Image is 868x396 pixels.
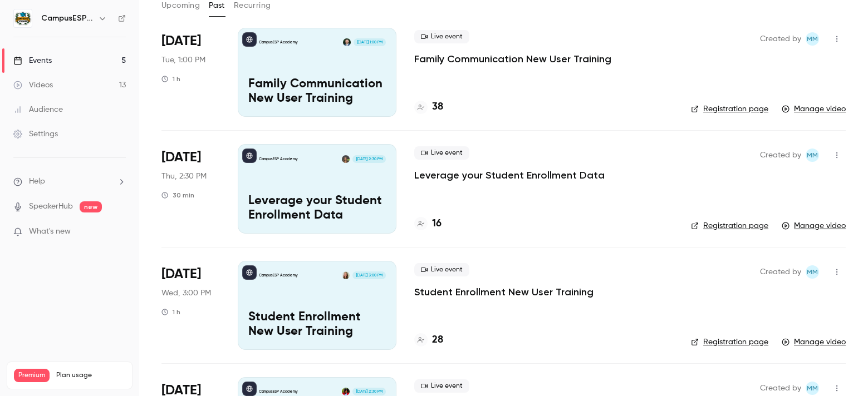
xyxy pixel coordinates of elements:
[414,333,443,348] a: 28
[161,148,201,166] span: [DATE]
[161,75,180,83] div: 1 h
[432,333,443,348] h4: 28
[782,336,846,348] a: Manage video
[782,103,846,115] a: Manage video
[352,155,385,163] span: [DATE] 2:30 PM
[691,103,768,115] a: Registration page
[807,265,818,279] span: MM
[806,382,819,395] span: Mairin Matthews
[760,32,801,46] span: Created by
[161,261,220,350] div: Aug 13 Wed, 3:00 PM (America/New York)
[161,265,201,283] span: [DATE]
[760,265,801,279] span: Created by
[13,128,58,140] div: Settings
[56,371,125,380] span: Plan usage
[161,55,205,66] span: Tue, 1:00 PM
[41,13,94,24] h6: CampusESP Academy
[248,194,386,223] p: Leverage your Student Enrollment Data
[259,273,298,278] p: CampusESP Academy
[414,216,442,231] a: 16
[13,55,52,66] div: Events
[343,38,351,46] img: Albert Perera
[29,176,45,187] span: Help
[414,146,469,160] span: Live event
[807,382,818,395] span: MM
[161,191,194,200] div: 30 min
[259,39,298,45] p: CampusESP Academy
[29,201,73,212] a: SpeakerHub
[238,261,396,350] a: Student Enrollment New User TrainingCampusESP AcademyMairin Matthews[DATE] 3:00 PMStudent Enrollm...
[414,169,605,182] a: Leverage your Student Enrollment Data
[248,310,386,339] p: Student Enrollment New User Training
[352,271,385,279] span: [DATE] 3:00 PM
[238,144,396,233] a: Leverage your Student Enrollment DataCampusESP AcademyMira Gandhi[DATE] 2:30 PMLeverage your Stud...
[161,308,180,316] div: 1 h
[13,80,53,91] div: Videos
[414,263,469,276] span: Live event
[807,32,818,46] span: MM
[14,9,32,27] img: CampusESP Academy
[782,220,846,231] a: Manage video
[760,148,801,162] span: Created by
[14,369,50,382] span: Premium
[238,28,396,117] a: Family Communication New User TrainingCampusESP AcademyAlbert Perera[DATE] 1:00 PMFamily Communic...
[760,382,801,395] span: Created by
[414,52,611,66] a: Family Communication New User Training
[691,336,768,348] a: Registration page
[161,144,220,233] div: Aug 14 Thu, 2:30 PM (America/New York)
[342,388,350,395] img: Tawanna Brown
[432,100,443,115] h4: 38
[161,288,211,299] span: Wed, 3:00 PM
[13,176,126,187] li: help-dropdown-opener
[691,220,768,231] a: Registration page
[352,388,385,395] span: [DATE] 2:30 PM
[161,32,201,50] span: [DATE]
[342,155,350,163] img: Mira Gandhi
[248,77,386,106] p: Family Communication New User Training
[806,265,819,279] span: Mairin Matthews
[342,271,350,279] img: Mairin Matthews
[414,30,469,43] span: Live event
[161,171,207,182] span: Thu, 2:30 PM
[29,226,71,237] span: What's new
[432,216,442,231] h4: 16
[354,38,385,46] span: [DATE] 1:00 PM
[161,28,220,117] div: Aug 19 Tue, 1:00 PM (America/New York)
[414,100,443,115] a: 38
[414,285,594,299] a: Student Enrollment New User Training
[259,156,298,162] p: CampusESP Academy
[112,227,126,237] iframe: Noticeable Trigger
[807,148,818,162] span: MM
[13,104,63,115] div: Audience
[80,201,102,212] span: new
[414,379,469,393] span: Live event
[259,389,298,394] p: CampusESP Academy
[806,148,819,162] span: Mairin Matthews
[806,32,819,46] span: Mairin Matthews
